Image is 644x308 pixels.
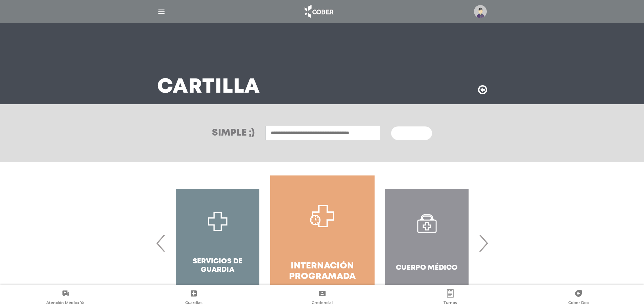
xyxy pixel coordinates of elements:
a: Cober Doc [515,289,643,307]
span: Guardias [185,300,202,306]
span: Credencial [312,300,333,306]
span: Cober Doc [568,300,589,306]
span: Atención Médica Ya [46,300,85,306]
a: Guardias [129,289,258,307]
a: Credencial [258,289,386,307]
h3: Cartilla [157,78,260,96]
a: Atención Médica Ya [1,289,129,307]
h3: Simple ;) [212,128,255,138]
h4: Internación Programada [282,261,362,282]
img: logo_cober_home-white.png [301,3,336,20]
span: Turnos [444,300,457,306]
img: profile-placeholder.svg [474,5,487,18]
span: Next [477,225,490,261]
a: Turnos [386,289,514,307]
span: Buscar [399,131,419,136]
span: Previous [154,225,168,261]
button: Buscar [391,126,432,140]
img: Cober_menu-lines-white.svg [157,7,166,16]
